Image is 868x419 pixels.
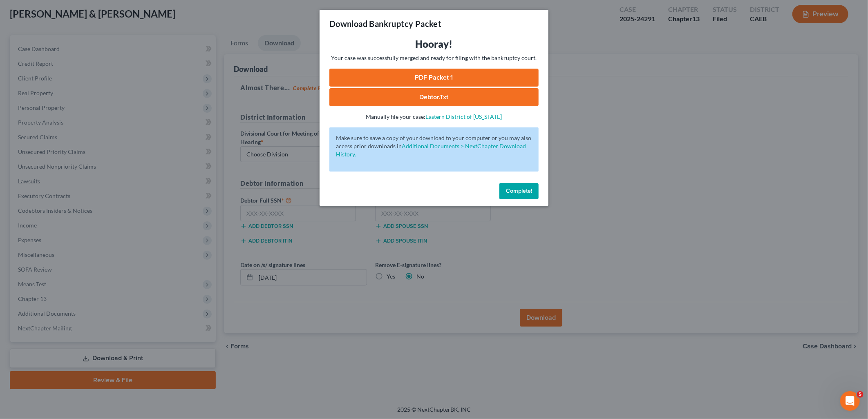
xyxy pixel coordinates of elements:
[426,113,502,120] a: Eastern District of [US_STATE]
[840,391,860,411] iframe: Intercom live chat
[506,187,532,194] span: Complete!
[329,54,539,62] p: Your case was successfully merged and ready for filing with the bankruptcy court.
[329,38,539,51] h3: Hooray!
[857,391,864,398] span: 5
[336,134,532,158] p: Make sure to save a copy of your download to your computer or you may also access prior downloads in
[329,113,539,121] p: Manually file your case:
[336,143,526,158] a: Additional Documents > NextChapter Download History.
[329,18,441,29] h3: Download Bankruptcy Packet
[329,88,539,106] a: Debtor.txt
[499,183,539,199] button: Complete!
[329,69,539,87] a: PDF Packet 1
